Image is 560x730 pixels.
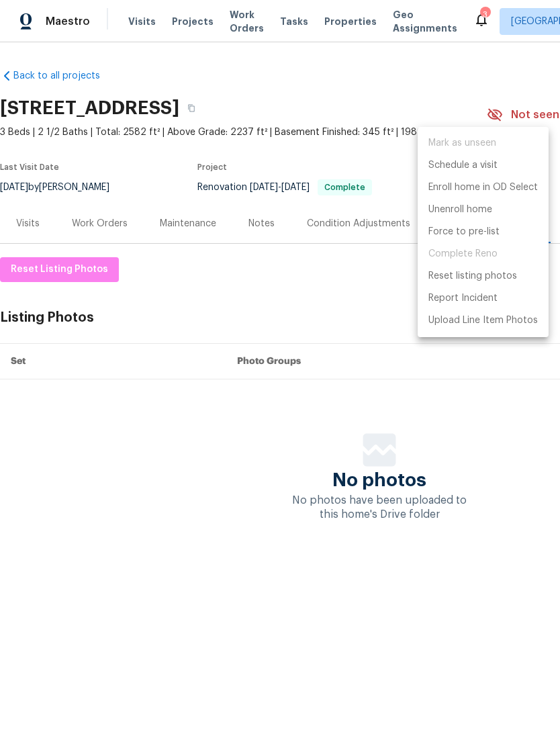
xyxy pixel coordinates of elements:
p: Enroll home in OD Select [428,181,538,195]
p: Reset listing photos [428,269,517,283]
p: Upload Line Item Photos [428,314,538,328]
span: Project is already completed [418,243,549,265]
p: Unenroll home [428,203,492,217]
p: Report Incident [428,291,498,306]
p: Schedule a visit [428,158,498,173]
p: Force to pre-list [428,225,500,239]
